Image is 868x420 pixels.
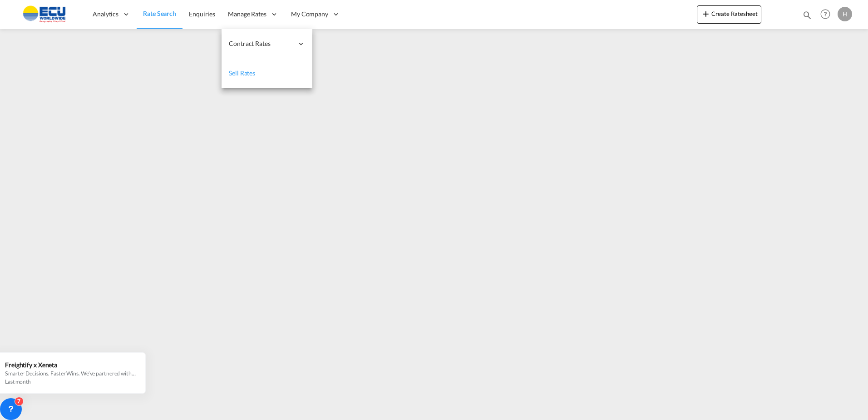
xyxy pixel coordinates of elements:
span: Rate Search [143,10,176,17]
span: My Company [291,10,328,19]
span: Sell Rates [229,69,255,77]
div: H [838,7,852,21]
md-icon: icon-magnify [802,10,812,20]
span: Analytics [93,10,118,19]
button: icon-plus 400-fgCreate Ratesheet [697,5,761,24]
md-icon: icon-plus 400-fg [700,8,711,19]
a: Sell Rates [222,59,312,88]
div: Help [818,6,838,23]
img: 6cccb1402a9411edb762cf9624ab9cda.png [14,4,75,25]
span: Help [818,6,833,22]
span: Enquiries [189,10,215,18]
div: Contract Rates [222,29,312,59]
span: Contract Rates [229,39,293,48]
span: Manage Rates [228,10,266,19]
div: icon-magnify [802,10,812,24]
